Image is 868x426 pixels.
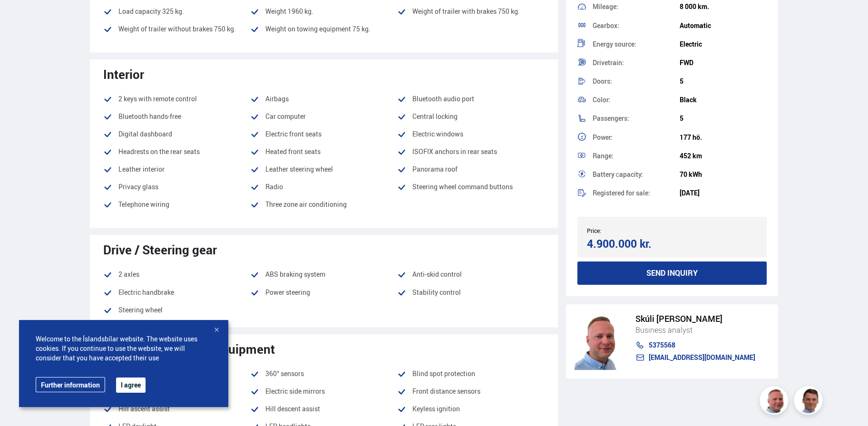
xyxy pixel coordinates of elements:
[593,22,680,29] div: Gearbox:
[635,354,755,361] a: [EMAIL_ADDRESS][DOMAIN_NAME]
[103,164,250,175] li: Leather interior
[761,387,790,416] img: siFngHWaQ9KaOqBr.png
[593,171,680,178] div: Battery сapacity:
[397,128,544,140] li: Electric windows
[250,23,397,41] li: Weight on towing equipment 75 kg.
[397,181,544,193] li: Steering wheel command buttons
[103,242,545,257] div: Drive / Steering gear
[593,3,680,10] div: Mileage:
[680,22,767,29] div: Automatic
[397,111,544,122] li: Central locking
[593,115,680,122] div: Passengers:
[577,261,767,285] button: Send inquiry
[103,342,545,356] div: Accessories / Other equipment
[103,128,250,140] li: Digital dashboard
[397,6,544,17] li: Weight of trailer with brakes 750 kg.
[587,237,669,250] div: 4.900.000 kr.
[397,269,544,280] li: Anti-skid control
[250,269,397,280] li: ABS braking system
[103,6,250,17] li: Load capacity 325 kg.
[680,171,767,178] div: 70 kWh
[680,189,767,197] div: [DATE]
[680,152,767,160] div: 452 km
[680,3,767,10] div: 8 000 km.
[397,368,544,379] li: Blind spot protection
[116,378,146,393] button: I agree
[250,93,397,105] li: Airbags
[397,386,544,397] li: Front distance sensors
[593,190,680,196] div: Registered for sale:
[250,164,397,175] li: Leather steering wheel
[635,314,755,324] div: Skúli [PERSON_NAME]
[397,287,544,298] li: Stability control
[103,269,250,280] li: 2 axles
[250,386,397,397] li: Electric side mirrors
[593,134,680,141] div: Power:
[103,304,250,316] li: Steering wheel
[635,324,755,336] div: Business analyst
[103,93,250,105] li: 2 keys with remote control
[250,146,397,157] li: Heated front seats
[103,287,250,298] li: Electric handbrake
[680,59,767,67] div: FWD
[397,146,544,157] li: ISOFIX anchors in rear seats
[250,199,397,216] li: Three zone air conditioning
[103,181,250,193] li: Privacy glass
[103,67,545,81] div: Interior
[250,403,397,415] li: Hill descent assist
[680,77,767,85] div: 5
[36,334,212,363] span: Welcome to the Íslandsbílar website. The website uses cookies. If you continue to use the website...
[250,287,397,298] li: Power steering
[250,128,397,140] li: Electric front seats
[8,4,36,32] button: Opna LiveChat spjallviðmót
[680,115,767,122] div: 5
[250,368,397,379] li: 360° sensors
[397,164,544,175] li: Panorama roof
[680,40,767,48] div: Electric
[587,227,672,234] div: Price:
[593,153,680,159] div: Range:
[680,96,767,104] div: Black
[593,78,680,85] div: Doors:
[250,111,397,122] li: Car computer
[103,23,250,35] li: Weight of trailer without brakes 750 kg.
[103,146,250,157] li: Headrests on the rear seats
[593,59,680,66] div: Drivetrain:
[397,93,544,105] li: Bluetooth audio port
[593,97,680,103] div: Color:
[36,377,105,392] a: Further information
[635,341,755,349] a: 5375568
[103,199,250,210] li: Telephone wiring
[593,41,680,48] div: Energy source:
[250,6,397,17] li: Weight 1960 kg.
[795,387,824,416] img: FbJEzSuNWCJXmdc-.webp
[680,134,767,141] div: 177 hö.
[397,403,544,415] li: Keyless ignition
[103,111,250,122] li: Bluetooth hands-free
[250,181,397,193] li: Radio
[575,313,626,370] img: siFngHWaQ9KaOqBr.png
[103,403,250,415] li: Hill ascent assist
